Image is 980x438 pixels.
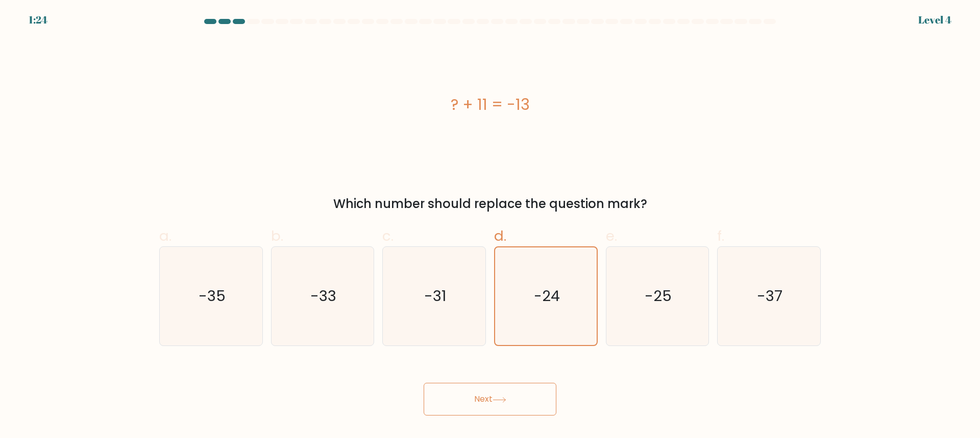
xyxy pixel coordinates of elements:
[606,226,617,246] span: e.
[199,286,226,307] text: -35
[494,226,506,246] span: d.
[29,12,47,28] div: 1:24
[310,286,336,307] text: -33
[424,383,556,416] button: Next
[717,226,724,246] span: f.
[382,226,394,246] span: c.
[645,286,672,307] text: -25
[271,226,283,246] span: b.
[159,226,171,246] span: a.
[534,286,560,307] text: -24
[165,195,815,213] div: Which number should replace the question mark?
[424,286,446,307] text: -31
[159,93,821,116] div: ? + 11 = -13
[918,12,951,28] div: Level 4
[757,286,783,307] text: -37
